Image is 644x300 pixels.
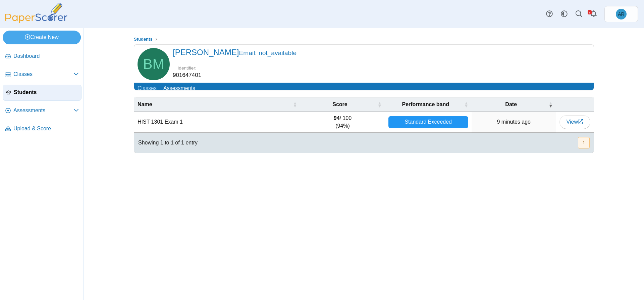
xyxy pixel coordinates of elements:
a: Dashboard [3,48,82,65]
button: 1 [578,137,590,148]
td: HIST 1301 Exam 1 [134,112,300,133]
span: [PERSON_NAME] [173,48,297,57]
a: Students [132,35,154,44]
a: Classes [3,67,82,83]
a: Students [3,85,82,101]
span: Score [304,101,376,108]
span: View [567,119,583,125]
a: PaperScorer [3,18,70,24]
span: Classes [13,71,73,78]
small: Email: not_available [239,49,297,56]
a: Create New [3,31,81,44]
img: PaperScorer [3,3,70,23]
span: Students [14,89,78,96]
span: Alejandro Renteria [616,9,627,19]
a: View [559,115,590,129]
span: Performance band : Activate to sort [464,101,468,108]
span: Alejandro Renteria [618,12,624,16]
span: Dashboard [13,52,79,60]
span: Assessments [13,107,73,114]
span: Name : Activate to sort [293,101,297,108]
div: Showing 1 to 1 of 1 entry [134,133,198,153]
a: Upload & Score [3,121,82,137]
span: Name [138,101,291,108]
a: Assessments [3,103,82,119]
span: Students [134,37,153,42]
time: Sep 24, 2025 at 2:36 PM [497,119,531,125]
dt: Identifier: [173,65,201,71]
span: Performance band [388,101,463,108]
a: Alerts [586,7,601,22]
div: Standard Exceeded [388,116,468,128]
dd: 901647401 [173,71,201,79]
a: Classes [134,83,160,95]
b: 94 [334,115,340,121]
nav: pagination [577,137,590,148]
a: Assessments [160,83,199,95]
span: Score : Activate to sort [378,101,382,108]
span: Date : Activate to invert sorting [549,101,553,108]
span: Date [475,101,547,108]
td: / 100 (94%) [300,112,385,133]
span: Bryn Murphy [143,57,164,71]
span: Upload & Score [13,125,79,132]
a: Alejandro Renteria [604,6,638,22]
